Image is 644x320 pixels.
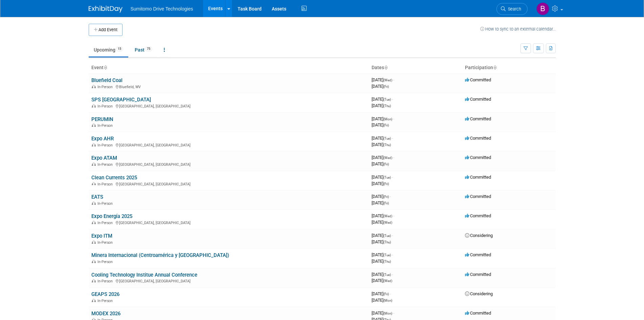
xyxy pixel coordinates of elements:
[390,194,391,199] span: -
[383,104,391,108] span: (Thu)
[506,6,521,12] span: Search
[372,252,393,257] span: [DATE]
[465,77,491,82] span: Committed
[372,220,392,225] span: [DATE]
[92,143,96,146] img: In-Person Event
[392,97,393,102] span: -
[372,278,392,283] span: [DATE]
[130,43,157,56] a: Past75
[383,98,391,101] span: (Tue)
[536,2,549,15] img: Brittany Mitchell
[383,240,391,244] span: (Thu)
[104,65,107,70] a: Sort by Event Name
[465,233,493,238] span: Considering
[97,143,115,147] span: In-Person
[383,182,389,186] span: (Fri)
[393,213,394,218] span: -
[383,176,391,179] span: (Tue)
[91,84,366,89] div: Bluefield, WV
[92,162,96,166] img: In-Person Event
[465,252,491,257] span: Committed
[383,221,392,224] span: (Wed)
[91,220,366,225] div: [GEOGRAPHIC_DATA], [GEOGRAPHIC_DATA]
[372,155,394,160] span: [DATE]
[372,103,391,108] span: [DATE]
[383,143,391,147] span: (Thu)
[383,137,391,140] span: (Tue)
[372,272,393,277] span: [DATE]
[91,142,366,147] div: [GEOGRAPHIC_DATA], [GEOGRAPHIC_DATA]
[91,213,132,219] a: Expo Energía 2025
[92,240,96,244] img: In-Person Event
[92,201,96,205] img: In-Person Event
[465,175,491,180] span: Committed
[97,162,115,167] span: In-Person
[372,142,391,147] span: [DATE]
[383,85,389,88] span: (Fri)
[372,161,389,166] span: [DATE]
[465,97,491,102] span: Committed
[383,234,391,238] span: (Tue)
[383,292,389,296] span: (Fri)
[372,239,391,244] span: [DATE]
[372,181,389,186] span: [DATE]
[383,279,392,283] span: (Wed)
[480,26,556,32] a: How to sync to an external calendar...
[390,291,391,296] span: -
[92,279,96,282] img: In-Person Event
[383,273,391,277] span: (Tue)
[116,46,123,52] span: 15
[372,298,392,303] span: [DATE]
[97,201,115,206] span: In-Person
[91,194,103,200] a: EATS
[383,117,392,121] span: (Mon)
[392,272,393,277] span: -
[392,233,393,238] span: -
[92,123,96,127] img: In-Person Event
[393,155,394,160] span: -
[465,194,491,199] span: Committed
[496,3,528,15] a: Search
[383,195,389,199] span: (Fri)
[92,221,96,224] img: In-Person Event
[369,62,462,74] th: Dates
[383,162,389,166] span: (Fri)
[89,24,123,36] button: Add Event
[393,311,394,316] span: -
[372,97,393,102] span: [DATE]
[465,311,491,316] span: Committed
[384,65,387,70] a: Sort by Start Date
[383,299,392,302] span: (Mon)
[493,65,496,70] a: Sort by Participation Type
[372,259,391,264] span: [DATE]
[383,78,392,82] span: (Wed)
[372,116,394,121] span: [DATE]
[462,62,556,74] th: Participation
[465,116,491,121] span: Committed
[465,155,491,160] span: Committed
[92,182,96,185] img: In-Person Event
[372,200,389,205] span: [DATE]
[91,155,117,161] a: Expo ATAM
[97,279,115,283] span: In-Person
[91,97,151,103] a: SPS [GEOGRAPHIC_DATA]
[97,240,115,245] span: In-Person
[91,272,197,278] a: Cooling Technology Institue Annual Conference
[97,182,115,186] span: In-Person
[383,253,391,257] span: (Tue)
[372,84,389,89] span: [DATE]
[92,299,96,302] img: In-Person Event
[91,252,229,258] a: Minera Internacional (Centroamérica y [GEOGRAPHIC_DATA])
[92,85,96,88] img: In-Person Event
[372,233,393,238] span: [DATE]
[383,312,392,315] span: (Mon)
[97,104,115,108] span: In-Person
[392,252,393,257] span: -
[383,156,392,160] span: (Wed)
[372,311,394,316] span: [DATE]
[91,116,113,122] a: PERUMIN
[372,175,393,180] span: [DATE]
[392,175,393,180] span: -
[465,213,491,218] span: Committed
[92,260,96,263] img: In-Person Event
